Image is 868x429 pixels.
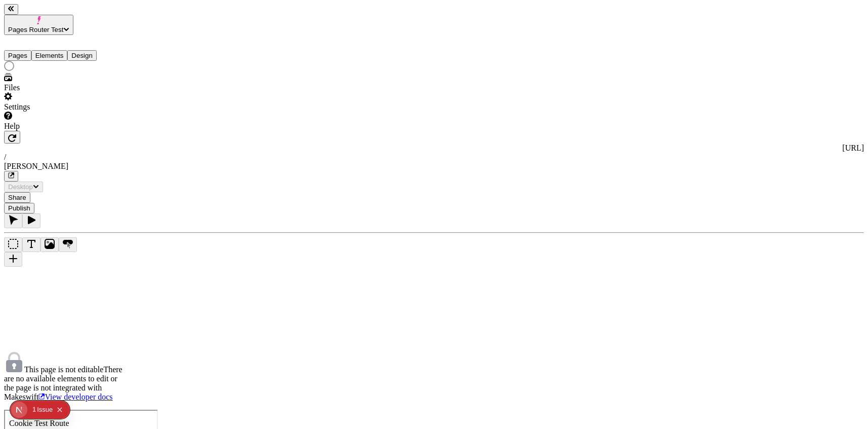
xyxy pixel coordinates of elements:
span: This page is not editable [24,365,103,374]
span: Desktop [8,183,33,191]
div: Files [4,83,126,92]
button: Button [59,237,77,252]
button: Pages Router Test [4,15,73,35]
button: Text [22,237,40,252]
button: Design [67,50,97,61]
span: Share [8,194,26,201]
span: There are no available elements to edit or the page is not integrated with Makeswift [4,365,122,401]
div: [URL] [4,144,864,153]
span: Pages Router Test [8,26,63,33]
button: Box [4,237,22,252]
button: Image [40,237,59,252]
div: Settings [4,102,126,112]
button: Publish [4,203,34,213]
a: View developer docs [38,392,112,401]
button: Elements [31,50,68,61]
button: Share [4,192,30,203]
div: Help [4,122,126,131]
div: [PERSON_NAME] [4,162,864,171]
p: Cookie Test Route [4,8,148,17]
iframe: The editor's rendered HTML document [4,276,864,352]
span: Publish [8,204,30,212]
button: Desktop [4,182,43,192]
button: Pages [4,50,31,61]
div: / [4,153,864,162]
